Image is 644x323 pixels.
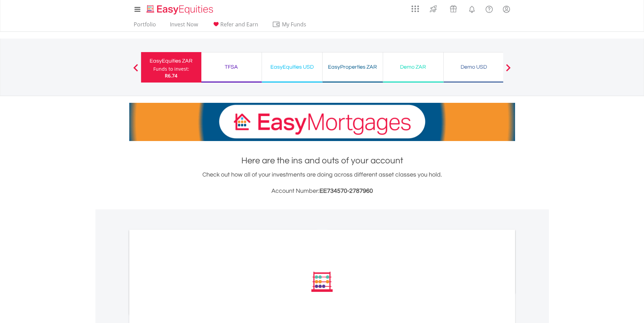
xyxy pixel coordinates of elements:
[327,62,379,72] div: EasyProperties ZAR
[448,3,459,14] img: vouchers-v2.svg
[443,2,463,14] a: Vouchers
[129,67,142,74] button: Previous
[153,66,189,72] div: Funds to invest:
[129,103,515,141] img: EasyMortage Promotion Banner
[145,56,197,66] div: EasyEquities ZAR
[220,21,258,28] span: Refer and Earn
[144,2,216,15] a: Home page
[129,170,515,196] div: Check out how all of your investments are doing across different asset classes you hold.
[387,62,439,72] div: Demo ZAR
[165,72,177,79] span: R6.74
[428,3,439,14] img: thrive-v2.svg
[448,62,500,72] div: Demo USD
[167,21,201,31] a: Invest Now
[272,20,316,29] span: My Funds
[131,21,159,31] a: Portfolio
[319,188,373,194] span: EE734570-2787960
[502,67,515,74] button: Next
[209,21,261,31] a: Refer and Earn
[412,5,419,13] img: grid-menu-icon.svg
[498,2,515,17] a: My Profile
[129,155,515,167] h1: Here are the ins and outs of your account
[266,62,318,72] div: EasyEquities USD
[205,62,258,72] div: TFSA
[129,186,515,196] h3: Account Number:
[145,4,216,15] img: EasyEquities_Logo.png
[463,2,481,15] a: Notifications
[407,2,423,13] a: AppsGrid
[481,2,498,15] a: FAQ's and Support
